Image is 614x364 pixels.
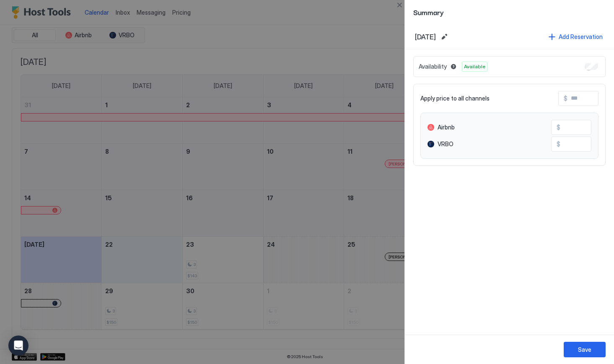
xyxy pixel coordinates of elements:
span: VRBO [438,140,453,148]
button: Save [564,342,606,357]
span: $ [557,140,560,148]
span: Availability [419,63,447,70]
button: Add Reservation [547,31,604,42]
span: Summary [413,7,606,17]
span: Apply price to all channels [420,95,490,102]
div: Save [578,345,591,354]
div: Open Intercom Messenger [8,336,28,356]
span: [DATE] [415,33,436,41]
div: Add Reservation [559,32,603,41]
span: Available [464,63,485,70]
button: Edit date range [439,32,449,42]
button: Blocked dates override all pricing rules and remain unavailable until manually unblocked [448,62,459,72]
span: Airbnb [438,124,455,131]
span: $ [564,95,567,102]
span: $ [557,124,560,131]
